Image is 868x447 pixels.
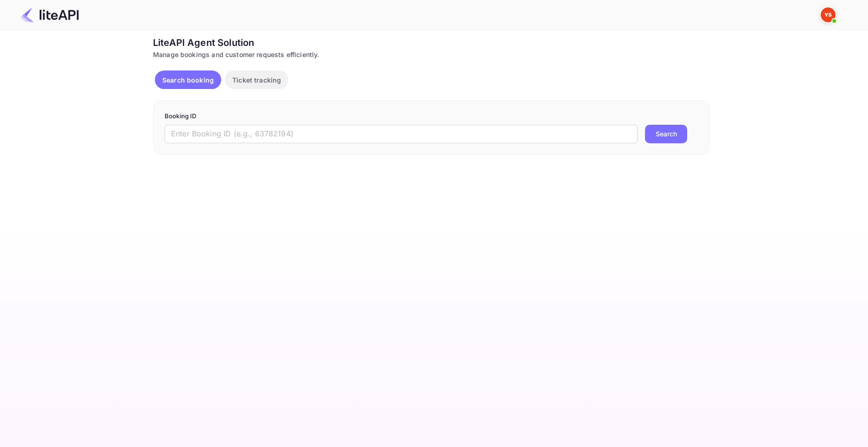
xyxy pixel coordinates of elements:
p: Booking ID [165,112,698,121]
input: Enter Booking ID (e.g., 63782194) [165,125,638,143]
img: Yandex Support [821,7,836,22]
p: Ticket tracking [232,75,281,85]
div: Manage bookings and customer requests efficiently. [153,50,709,59]
img: LiteAPI Logo [20,7,79,22]
p: Search booking [162,75,214,85]
div: LiteAPI Agent Solution [153,36,709,50]
button: Search [645,125,687,143]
